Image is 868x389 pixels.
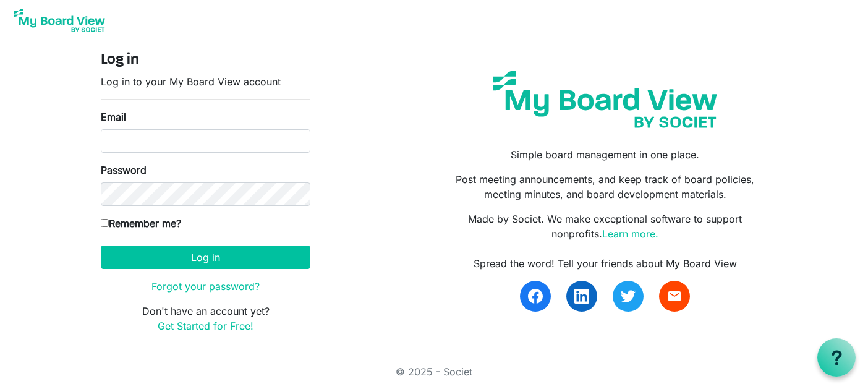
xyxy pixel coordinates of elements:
[659,281,690,312] a: email
[667,289,682,304] span: email
[101,304,310,333] p: Don't have an account yet?
[101,74,310,89] p: Log in to your My Board View account
[10,5,109,36] img: My Board View Logo
[443,212,767,241] p: Made by Societ. We make exceptional software to support nonprofits.
[443,147,767,162] p: Simple board management in one place.
[101,109,126,124] label: Email
[602,228,658,240] a: Learn more.
[101,246,310,269] button: Log in
[483,61,726,137] img: my-board-view-societ.svg
[528,289,543,304] img: facebook.svg
[101,51,310,69] h4: Log in
[621,289,636,304] img: twitter.svg
[443,256,767,271] div: Spread the word! Tell your friends about My Board View
[151,280,260,293] a: Forgot your password?
[101,216,181,231] label: Remember me?
[396,365,472,378] a: © 2025 - Societ
[101,163,147,177] label: Password
[574,289,589,304] img: linkedin.svg
[158,320,253,332] a: Get Started for Free!
[101,219,109,227] input: Remember me?
[443,172,767,202] p: Post meeting announcements, and keep track of board policies, meeting minutes, and board developm...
